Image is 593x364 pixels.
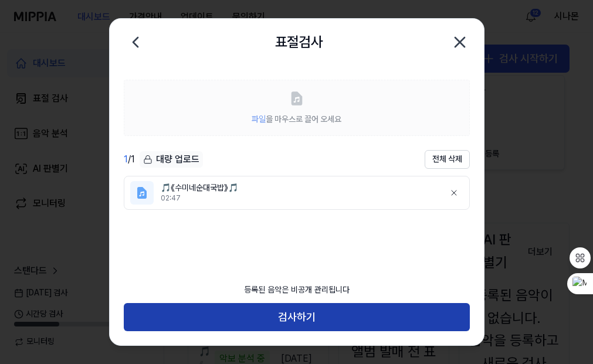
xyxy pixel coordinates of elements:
button: 대량 업로드 [140,151,203,168]
div: 🎵《수미네순대국밥》🎵 [161,182,435,194]
div: / 1 [124,152,135,166]
span: 을 마우스로 끌어 오세요 [252,114,341,124]
div: 02:47 [161,193,435,203]
span: 1 [124,154,128,165]
div: 등록된 음악은 비공개 관리됩니다 [237,277,357,303]
button: 검사하기 [124,303,470,331]
h2: 표절검사 [275,31,323,53]
button: 전체 삭제 [425,150,470,169]
span: 파일 [252,114,266,124]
